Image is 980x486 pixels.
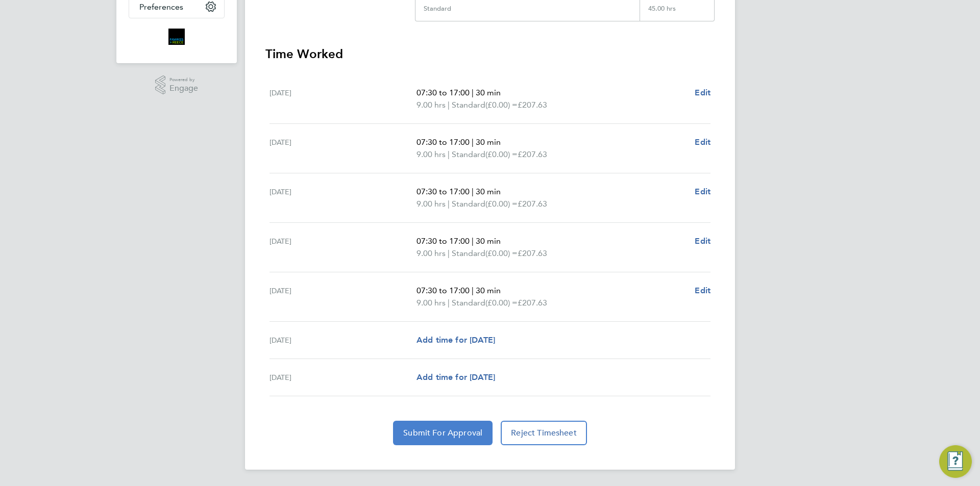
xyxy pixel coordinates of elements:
[518,298,547,308] span: £207.63
[269,235,416,260] div: [DATE]
[169,84,198,93] span: Engage
[416,137,470,147] span: 07:30 to 17:00
[403,428,482,438] span: Submit For Approval
[448,199,450,209] span: |
[265,46,715,62] h3: Time Worked
[269,285,416,309] div: [DATE]
[416,187,470,196] span: 07:30 to 17:00
[695,235,710,247] a: Edit
[485,298,518,308] span: (£0.00) =
[511,428,577,438] span: Reject Timesheet
[416,88,470,97] span: 07:30 to 17:00
[695,236,710,246] span: Edit
[448,149,450,159] span: |
[695,137,710,147] span: Edit
[169,75,198,84] span: Powered by
[476,88,501,97] span: 30 min
[416,334,495,346] a: Add time for [DATE]
[472,137,474,147] span: |
[939,445,972,478] button: Engage Resource Center
[501,421,587,445] button: Reject Timesheet
[476,236,501,246] span: 30 min
[476,286,501,295] span: 30 min
[269,87,416,111] div: [DATE]
[476,187,501,196] span: 30 min
[472,286,474,295] span: |
[485,248,518,258] span: (£0.00) =
[448,298,450,308] span: |
[452,148,485,161] span: Standard
[452,99,485,111] span: Standard
[640,5,714,21] div: 45.00 hrs
[695,88,710,97] span: Edit
[472,236,474,246] span: |
[393,421,493,445] button: Submit For Approval
[416,372,495,382] span: Add time for [DATE]
[448,248,450,258] span: |
[695,186,710,198] a: Edit
[416,100,446,110] span: 9.00 hrs
[424,5,451,13] div: Standard
[416,236,470,246] span: 07:30 to 17:00
[416,335,495,345] span: Add time for [DATE]
[485,149,518,159] span: (£0.00) =
[269,371,416,383] div: [DATE]
[452,247,485,260] span: Standard
[518,149,547,159] span: £207.63
[139,2,183,12] span: Preferences
[695,187,710,196] span: Edit
[518,100,547,110] span: £207.63
[695,87,710,99] a: Edit
[416,298,446,308] span: 9.00 hrs
[485,199,518,209] span: (£0.00) =
[452,297,485,309] span: Standard
[695,286,710,295] span: Edit
[155,75,199,95] a: Powered byEngage
[129,29,225,45] a: Go to home page
[416,149,446,159] span: 9.00 hrs
[416,248,446,258] span: 9.00 hrs
[452,198,485,210] span: Standard
[269,136,416,161] div: [DATE]
[416,199,446,209] span: 9.00 hrs
[695,285,710,297] a: Edit
[476,137,501,147] span: 30 min
[485,100,518,110] span: (£0.00) =
[472,88,474,97] span: |
[518,248,547,258] span: £207.63
[416,371,495,383] a: Add time for [DATE]
[168,29,185,45] img: bromak-logo-retina.png
[448,100,450,110] span: |
[518,199,547,209] span: £207.63
[416,286,470,295] span: 07:30 to 17:00
[269,334,416,346] div: [DATE]
[269,186,416,210] div: [DATE]
[472,187,474,196] span: |
[695,136,710,148] a: Edit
